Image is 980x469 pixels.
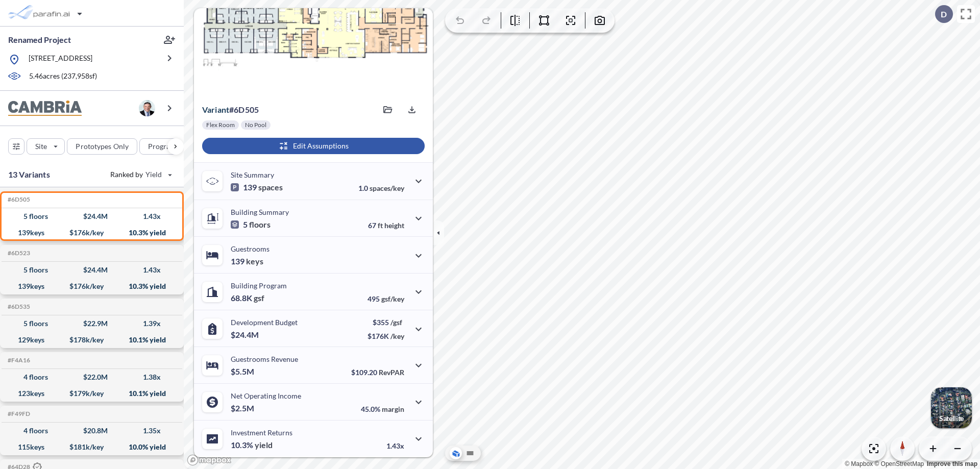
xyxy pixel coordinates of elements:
[231,318,298,327] p: Development Budget
[35,141,47,152] p: Site
[231,182,283,192] p: 139
[231,256,263,266] p: 139
[6,357,30,364] h5: Click to copy the code
[102,166,179,183] button: Ranked by Yield
[6,250,30,257] h5: Click to copy the code
[254,293,264,303] span: gsf
[231,293,264,303] p: 68.8K
[202,105,229,114] span: Variant
[367,332,404,340] p: $176K
[148,141,177,152] p: Program
[358,184,404,192] p: 1.0
[379,368,404,377] span: RevPAR
[231,244,269,253] p: Guestrooms
[231,403,256,413] p: $2.5M
[27,138,65,155] button: Site
[245,121,266,129] p: No Pool
[381,294,404,303] span: gsf/key
[231,428,292,437] p: Investment Returns
[246,256,263,266] span: keys
[67,138,137,155] button: Prototypes Only
[231,366,256,377] p: $5.5M
[29,53,92,66] p: [STREET_ADDRESS]
[390,318,402,327] span: /gsf
[351,368,404,377] p: $109.20
[450,447,462,459] button: Aerial View
[8,34,71,45] p: Renamed Project
[231,219,271,230] p: 5
[139,138,194,155] button: Program
[464,447,476,459] button: Site Plan
[231,330,260,340] p: $24.4M
[941,10,947,19] p: D
[8,101,82,116] img: BrandImage
[231,170,274,179] p: Site Summary
[29,71,97,82] p: 5.46 acres ( 237,958 sf)
[231,355,298,363] p: Guestrooms Revenue
[255,440,273,450] span: yield
[202,105,259,115] p: # 6d505
[231,440,273,450] p: 10.3%
[845,460,873,467] a: Mapbox
[76,141,129,152] p: Prototypes Only
[927,460,977,467] a: Improve this map
[367,294,404,303] p: 495
[139,100,155,116] img: user logo
[874,460,924,467] a: OpenStreetMap
[386,441,404,450] p: 1.43x
[231,208,289,216] p: Building Summary
[6,303,30,310] h5: Click to copy the code
[368,221,404,230] p: 67
[145,169,162,180] span: Yield
[390,332,404,340] span: /key
[378,221,383,230] span: ft
[931,387,972,428] button: Switcher ImageSatellite
[931,387,972,428] img: Switcher Image
[8,168,50,181] p: 13 Variants
[187,454,232,466] a: Mapbox homepage
[231,391,301,400] p: Net Operating Income
[231,281,287,290] p: Building Program
[382,405,404,413] span: margin
[361,405,404,413] p: 45.0%
[384,221,404,230] span: height
[367,318,404,327] p: $355
[370,184,404,192] span: spaces/key
[206,121,235,129] p: Flex Room
[6,410,30,417] h5: Click to copy the code
[258,182,283,192] span: spaces
[249,219,271,230] span: floors
[939,414,964,423] p: Satellite
[6,196,30,203] h5: Click to copy the code
[202,138,425,154] button: Edit Assumptions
